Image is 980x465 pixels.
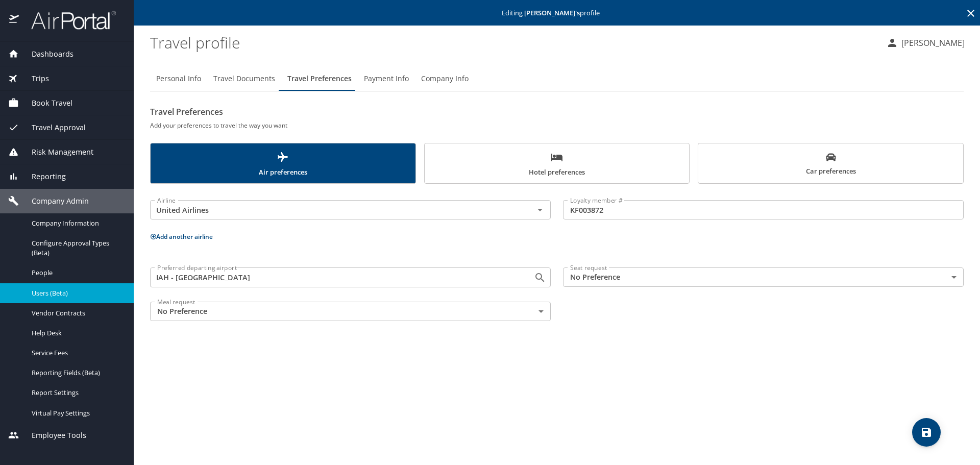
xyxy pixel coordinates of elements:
[882,34,969,52] button: [PERSON_NAME]
[32,388,121,398] span: Report Settings
[156,72,201,85] span: Personal Info
[421,72,469,85] span: Company Info
[150,27,878,58] h1: Travel profile
[19,195,89,207] span: Company Admin
[137,10,977,16] p: Editing profile
[150,232,213,241] button: Add another airline
[524,8,580,17] strong: [PERSON_NAME] 's
[32,218,121,228] span: Company Information
[19,48,73,60] span: Dashboards
[32,368,121,378] span: Reporting Fields (Beta)
[32,308,121,318] span: Vendor Contracts
[150,143,964,184] div: scrollable force tabs example
[150,104,964,120] h2: Travel Preferences
[533,203,547,217] button: Open
[19,171,66,182] span: Reporting
[20,10,116,30] img: airportal-logo.png
[364,72,409,85] span: Payment Info
[32,348,121,358] span: Service Fees
[150,66,964,91] div: Profile
[153,203,518,216] input: Select an Airline
[32,268,121,278] span: People
[157,151,409,178] span: Air preferences
[912,418,941,447] button: save
[431,151,683,178] span: Hotel preferences
[153,271,518,284] input: Search for and select an airport
[150,302,551,321] div: No Preference
[19,146,93,158] span: Risk Management
[563,267,964,287] div: No Preference
[32,288,121,298] span: Users (Beta)
[704,152,957,177] span: Car preferences
[19,73,49,84] span: Trips
[32,328,121,338] span: Help Desk
[9,10,20,30] img: icon-airportal.png
[32,408,121,418] span: Virtual Pay Settings
[898,37,965,49] p: [PERSON_NAME]
[19,430,86,441] span: Employee Tools
[213,72,275,85] span: Travel Documents
[19,97,72,109] span: Book Travel
[533,271,547,285] button: Open
[150,120,964,131] h6: Add your preferences to travel the way you want
[19,122,86,133] span: Travel Approval
[32,238,121,258] span: Configure Approval Types (Beta)
[287,72,352,85] span: Travel Preferences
